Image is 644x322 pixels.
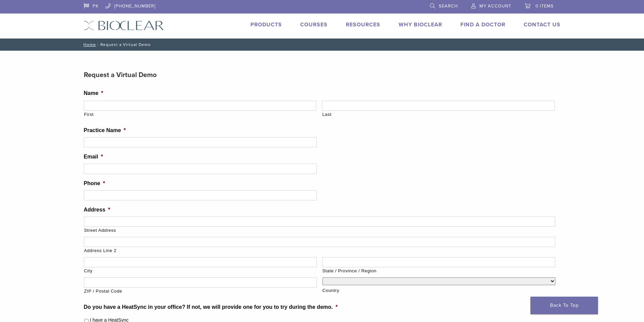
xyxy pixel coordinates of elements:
[84,90,103,97] label: Name
[84,288,317,295] label: ZIP / Postal Code
[84,206,110,214] label: Address
[322,111,555,118] label: Last
[84,111,317,118] label: First
[346,21,380,28] a: Resources
[81,42,96,47] a: Home
[84,67,560,83] h3: Request a Virtual Demo
[84,304,338,311] label: Do you have a HeatSync in your office? If not, we will provide one for you to try during the demo.
[323,268,555,274] label: State / Province / Region
[399,21,442,28] a: Why Bioclear
[251,21,282,28] a: Products
[84,180,105,187] label: Phone
[439,3,458,9] span: Search
[84,268,317,274] label: City
[460,21,505,28] a: Find A Doctor
[96,43,100,46] span: /
[84,21,164,30] img: Bioclear
[300,21,328,28] a: Courses
[84,247,555,254] label: Address Line 2
[84,153,103,160] label: Email
[84,127,126,134] label: Practice Name
[323,287,555,294] label: Country
[479,3,511,9] span: My Account
[535,3,554,9] span: 0 items
[84,227,555,234] label: Street Address
[530,297,598,314] a: Back To Top
[79,39,566,51] nav: Request a Virtual Demo
[524,21,560,28] a: Contact Us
